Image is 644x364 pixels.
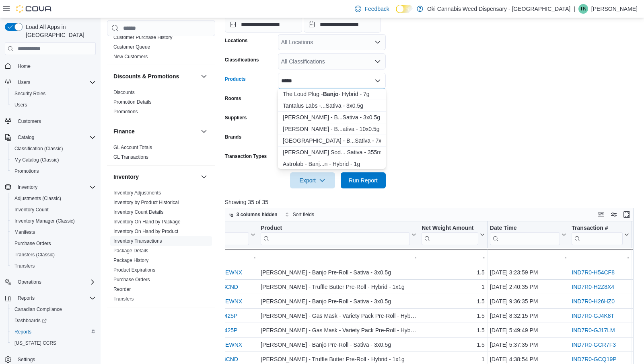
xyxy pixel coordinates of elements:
[14,277,96,287] span: Operations
[113,209,164,215] a: Inventory Count Details
[113,90,135,95] a: Discounts
[572,225,629,245] button: Transaction #
[14,293,96,303] span: Reports
[14,293,38,303] button: Reports
[14,263,35,269] span: Transfers
[572,327,615,333] a: IND7R0-GJ17LM
[210,269,242,276] a: XPKDEWNX
[8,315,99,326] a: Dashboards
[282,210,317,219] button: Sort fields
[11,166,42,176] a: Promotions
[341,172,386,188] button: Run Report
[2,182,99,193] button: Inventory
[107,13,215,65] div: Customer
[113,127,198,135] button: Finance
[14,133,96,142] span: Catalog
[572,253,629,262] div: -
[14,182,96,192] span: Inventory
[113,286,131,292] a: Reorder
[8,249,99,260] button: Transfers (Classic)
[352,1,392,17] a: Feedback
[11,250,58,260] a: Transfers (Classic)
[278,158,386,170] button: Astrolab - Banjo 90-189u Premium Cold Cure Live Rosin - Hybrid - 1g
[18,279,41,285] span: Operations
[210,342,242,348] a: XPKDEWNX
[113,72,198,80] button: Discounts & Promotions
[11,100,96,110] span: Users
[225,37,248,44] label: Locations
[2,77,99,88] button: Users
[210,327,238,333] a: Y21G425P
[18,118,41,125] span: Customers
[14,61,34,71] a: Home
[225,76,246,82] label: Products
[283,125,381,133] div: [PERSON_NAME] - B...ativa - 10x0.5g
[14,117,44,126] a: Customers
[8,88,99,99] button: Security Roles
[113,258,148,263] a: Package History
[2,60,99,72] button: Home
[609,210,619,219] button: Display options
[422,225,478,232] div: Net Weight Amount
[11,216,96,226] span: Inventory Manager (Classic)
[490,325,566,335] div: [DATE] 5:49:49 PM
[8,154,99,166] button: My Catalog (Classic)
[11,250,96,260] span: Transfers (Classic)
[8,238,99,249] button: Purchase Orders
[283,148,381,156] div: [PERSON_NAME] Sod... Sativa - 355ml
[490,268,566,277] div: [DATE] 3:23:59 PM
[11,327,96,337] span: Reports
[2,132,99,143] button: Catalog
[11,338,60,348] a: [US_STATE] CCRS
[490,297,566,306] div: [DATE] 9:36:35 PM
[210,298,242,305] a: XPKDEWNX
[8,215,99,227] button: Inventory Manager (Classic)
[572,356,616,362] a: IND7R0-GCQ19P
[261,311,416,321] div: [PERSON_NAME] - Gas Mask - Variety Pack Pre-Roll - Hybrid - 3x0.5g
[199,127,209,136] button: Finance
[11,155,96,165] span: My Catalog (Classic)
[261,354,416,364] div: [PERSON_NAME] - Truffle Butter Pre-Roll - Hybrid - 1x1g
[18,184,37,190] span: Inventory
[278,147,386,158] button: Sheesh Hash Sodas - Banjo Berry Live Rosin Strawberry Lemonade - Sativa - 355ml
[349,176,378,184] span: Run Report
[8,227,99,238] button: Manifests
[14,90,45,97] span: Security Roles
[261,297,416,306] div: [PERSON_NAME] - Banjo Pre-Roll - Sativa - 3x0.5g
[113,154,148,160] a: GL Transactions
[374,58,381,65] button: Open list of options
[113,267,155,273] a: Product Expirations
[580,4,586,14] span: TN
[374,39,381,45] button: Open list of options
[11,100,30,110] a: Users
[278,112,386,123] button: Dom Jackson - Banjo Pre-Roll - Sativa - 3x0.5g
[14,195,61,202] span: Adjustments (Classic)
[210,225,249,245] div: SKU URL
[422,253,485,262] div: -
[323,91,338,97] strong: Banjo
[427,4,570,14] p: Oki Cannabis Weed Dispensary - [GEOGRAPHIC_DATA]
[374,78,381,84] button: Close list of options
[18,134,34,141] span: Catalog
[8,260,99,272] button: Transfers
[210,356,238,362] a: L84Z8CND
[113,173,198,181] button: Inventory
[261,225,410,232] div: Product
[490,311,566,321] div: [DATE] 8:32:15 PM
[18,63,31,70] span: Home
[113,277,150,282] a: Purchase Orders
[11,227,96,237] span: Manifests
[210,225,255,245] button: SKU
[2,276,99,288] button: Operations
[225,198,638,206] p: Showing 35 of 35
[107,143,215,165] div: Finance
[578,4,588,14] div: TJ Nassiri
[422,311,485,321] div: 1.5
[422,354,485,364] div: 1
[261,282,416,292] div: [PERSON_NAME] - Truffle Butter Pre-Roll - Hybrid - 1x1g
[16,5,52,13] img: Cova
[422,325,485,335] div: 1.5
[278,100,386,112] button: Tantalus Labs - Banjo Pre-Roll - Sativa - 3x0.5g
[2,115,99,127] button: Customers
[11,327,35,337] a: Reports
